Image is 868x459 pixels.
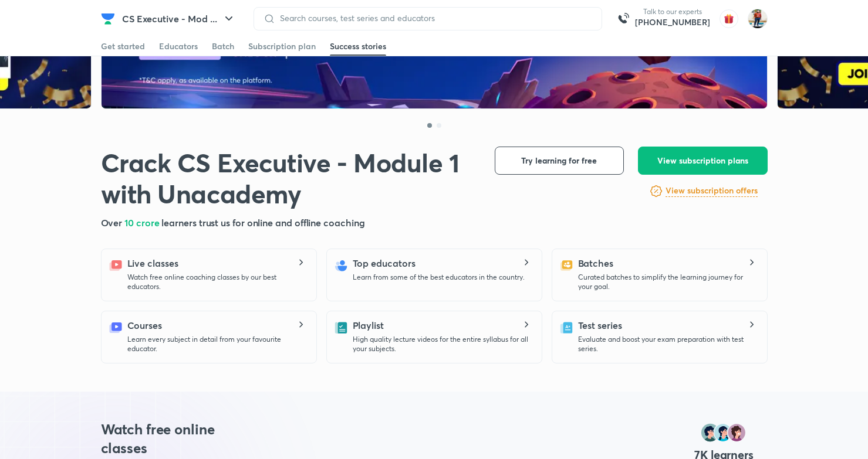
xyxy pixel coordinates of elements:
a: View subscription offers [666,184,758,198]
h1: Crack CS Executive - Module 1 with Unacademy [101,147,476,209]
img: avatar [720,9,738,28]
p: Learn from some of the best educators in the country. [353,273,525,282]
h5: Top educators [353,256,416,270]
img: call-us [612,7,635,30]
a: Subscription plan [248,37,316,56]
input: Search courses, test series and educators [275,13,592,23]
div: Success stories [330,40,386,52]
button: CS Executive - Mod ... [115,7,243,30]
div: Educators [159,40,198,52]
h5: Live classes [127,256,178,270]
div: Get started [101,40,145,52]
p: Talk to our experts [635,7,710,16]
span: Try learning for free [521,155,597,166]
p: Evaluate and boost your exam preparation with test series. [578,335,758,353]
h5: Playlist [353,318,384,332]
a: Success stories [330,37,386,56]
h5: Courses [127,318,162,332]
img: Company Logo [101,12,115,26]
img: Aman Kumar Giri [748,9,768,29]
span: View subscription plans [657,155,748,166]
h5: Batches [578,256,613,270]
h5: Test series [578,318,622,332]
h3: Watch free online classes [101,420,237,457]
p: Learn every subject in detail from your favourite educator. [127,335,307,353]
div: Batch [212,40,234,52]
p: Curated batches to simplify the learning journey for your goal. [578,273,758,291]
a: Get started [101,37,145,56]
button: View subscription plans [638,147,768,175]
button: Try learning for free [495,147,624,175]
a: Batch [212,37,234,56]
div: Subscription plan [248,40,316,52]
p: High quality lecture videos for the entire syllabus for all your subjects. [353,335,532,353]
span: 10 crore [124,216,161,229]
a: Educators [159,37,198,56]
a: [PHONE_NUMBER] [635,16,710,28]
span: Over [101,216,125,229]
p: Watch free online coaching classes by our best educators. [127,273,307,291]
span: learners trust us for online and offline coaching [161,216,364,229]
h6: View subscription offers [666,185,758,197]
